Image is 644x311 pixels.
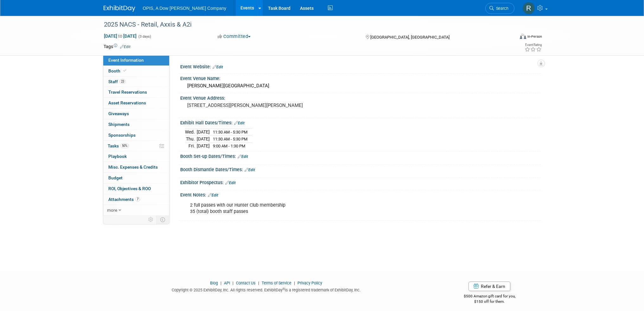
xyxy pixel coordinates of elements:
[262,281,291,285] a: Terms of Service
[108,133,136,138] span: Sponsorships
[185,136,197,143] td: Thu.
[180,62,541,70] div: Event Website:
[108,197,140,202] span: Attachments
[257,281,261,285] span: |
[283,287,285,291] sup: ®
[186,199,471,218] div: 2 full passes with our Hunter Club membership 35 (total) booth staff passes
[197,142,210,149] td: [DATE]
[103,173,169,183] a: Budget
[180,178,541,186] div: Exhibitor Prospectus:
[234,121,245,125] a: Edit
[120,143,129,148] span: 50%
[108,90,147,95] span: Travel Reservations
[180,93,541,101] div: Event Venue Address:
[104,286,429,293] div: Copyright © 2025 ExhibitDay, Inc. All rights reserved. ExhibitDay is a registered trademark of Ex...
[120,45,131,49] a: Edit
[103,77,169,87] a: Staff23
[292,281,296,285] span: |
[103,55,169,65] a: Event Information
[485,3,514,14] a: Search
[438,289,541,304] div: $500 Amazon gift card for you,
[123,69,126,72] i: Booth reservation complete
[197,136,210,143] td: [DATE]
[231,281,235,285] span: |
[102,19,505,30] div: 2025 NACS - Retail, Axxis & A2i
[145,215,156,224] td: Personalize Event Tab Strip
[108,143,129,148] span: Tasks
[527,34,542,39] div: In-Person
[108,165,158,170] span: Misc. Expenses & Credits
[185,142,197,149] td: Fri.
[104,43,131,50] td: Tags
[108,100,146,105] span: Asset Reservations
[238,154,248,159] a: Edit
[103,141,169,151] a: Tasks50%
[213,137,247,141] span: 11:30 AM - 5:30 PM
[135,197,140,202] span: 7
[104,5,135,12] img: ExhibitDay
[520,34,526,39] img: Format-Inperson.png
[187,103,323,108] pre: [STREET_ADDRESS][PERSON_NAME][PERSON_NAME]
[180,190,541,198] div: Event Notes:
[525,43,542,47] div: Event Rating
[210,281,218,285] a: Blog
[103,87,169,97] a: Travel Reservations
[103,109,169,119] a: Giveaways
[180,74,541,82] div: Event Venue Name:
[180,152,541,160] div: Booth Set-up Dates/Times:
[108,111,129,116] span: Giveaways
[197,129,210,136] td: [DATE]
[213,65,223,69] a: Edit
[108,186,151,191] span: ROI, Objectives & ROO
[108,122,130,127] span: Shipments
[103,98,169,108] a: Asset Reservations
[523,2,535,14] img: Renee Ortner
[108,175,123,180] span: Budget
[213,130,247,134] span: 11:30 AM - 5:30 PM
[297,281,322,285] a: Privacy Policy
[438,299,541,304] div: $150 off for them.
[108,58,144,63] span: Event Information
[104,33,137,39] span: [DATE] [DATE]
[245,168,255,172] a: Edit
[185,129,197,136] td: Wed.
[103,205,169,215] a: more
[103,119,169,130] a: Shipments
[107,208,117,213] span: more
[494,6,508,11] span: Search
[185,81,536,91] div: [PERSON_NAME][GEOGRAPHIC_DATA]
[180,165,541,173] div: Booth Dismantle Dates/Times:
[143,6,226,11] span: OPIS, A Dow [PERSON_NAME] Company
[213,144,245,148] span: 9:00 AM - 1:30 PM
[103,194,169,205] a: Attachments7
[219,281,223,285] span: |
[138,34,151,39] span: (3 days)
[156,215,169,224] td: Toggle Event Tabs
[103,66,169,76] a: Booth
[108,68,128,73] span: Booth
[103,130,169,140] a: Sponsorships
[215,33,253,40] button: Committed
[108,79,126,84] span: Staff
[469,282,510,291] a: Refer & Earn
[108,154,127,159] span: Playbook
[119,79,126,84] span: 23
[225,181,236,185] a: Edit
[236,281,256,285] a: Contact Us
[477,33,542,42] div: Event Format
[103,183,169,194] a: ROI, Objectives & ROO
[117,34,123,39] span: to
[208,193,218,197] a: Edit
[103,162,169,172] a: Misc. Expenses & Credits
[103,151,169,162] a: Playbook
[370,35,450,40] span: [GEOGRAPHIC_DATA], [GEOGRAPHIC_DATA]
[180,118,541,126] div: Exhibit Hall Dates/Times:
[224,281,230,285] a: API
